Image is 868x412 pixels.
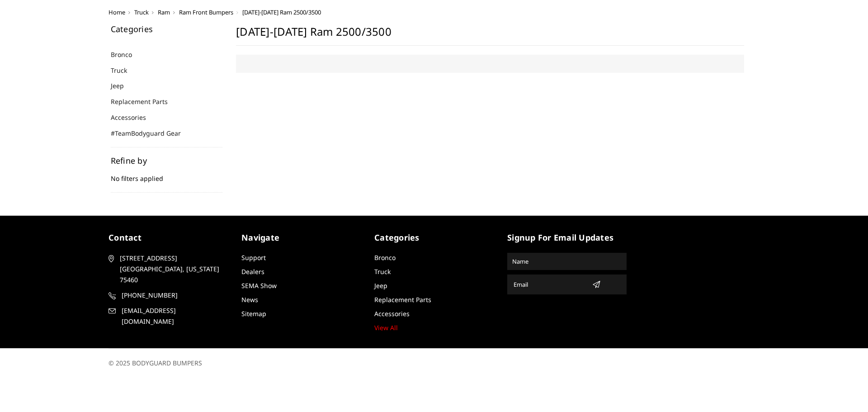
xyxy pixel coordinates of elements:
[509,254,625,269] input: Name
[241,309,266,318] a: Sitemap
[111,66,138,75] a: Truck
[108,232,228,244] h5: contact
[108,305,228,327] a: [EMAIL_ADDRESS][DOMAIN_NAME]
[241,281,277,290] a: SEMA Show
[108,290,228,301] a: [PHONE_NUMBER]
[111,128,192,138] a: #TeamBodyguard Gear
[374,232,494,244] h5: Categories
[111,156,223,193] div: No filters applied
[374,323,398,332] a: View All
[179,8,233,16] a: Ram Front Bumpers
[374,253,396,262] a: Bronco
[236,25,744,46] h1: [DATE]-[DATE] Ram 2500/3500
[111,156,223,165] h5: Refine by
[111,97,179,106] a: Replacement Parts
[374,309,410,318] a: Accessories
[241,267,264,276] a: Dealers
[120,253,225,285] span: [STREET_ADDRESS] [GEOGRAPHIC_DATA], [US_STATE] 75460
[111,25,223,33] h5: Categories
[122,305,226,327] span: [EMAIL_ADDRESS][DOMAIN_NAME]
[507,232,627,244] h5: signup for email updates
[242,8,321,16] span: [DATE]-[DATE] Ram 2500/3500
[111,50,143,59] a: Bronco
[111,113,157,122] a: Accessories
[374,295,431,304] a: Replacement Parts
[374,281,387,290] a: Jeep
[510,277,589,292] input: Email
[241,295,258,304] a: News
[122,290,226,301] span: [PHONE_NUMBER]
[108,359,202,367] span: © 2025 BODYGUARD BUMPERS
[374,267,391,276] a: Truck
[108,8,125,16] a: Home
[158,8,170,16] a: Ram
[241,232,361,244] h5: Navigate
[111,81,135,90] a: Jeep
[241,253,266,262] a: Support
[134,8,149,16] a: Truck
